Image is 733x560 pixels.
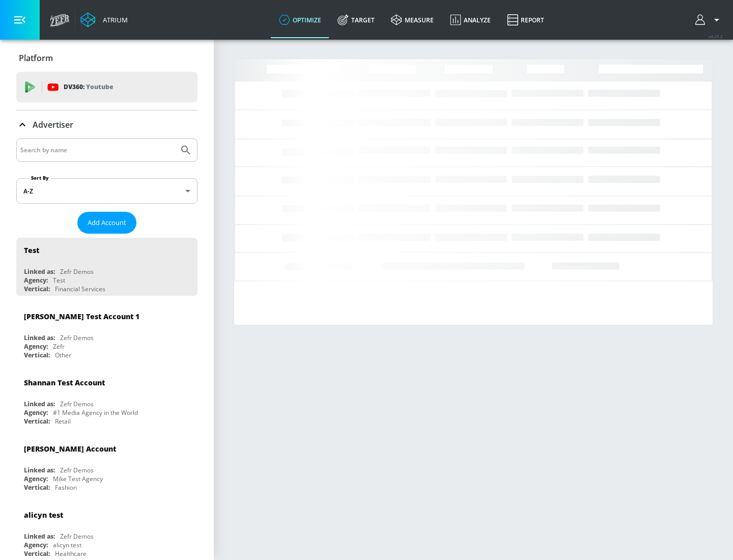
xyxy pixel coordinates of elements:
[55,483,77,492] div: Fashion
[24,474,48,483] div: Agency:
[24,400,55,408] div: Linked as:
[329,2,383,38] a: Target
[16,304,198,362] div: [PERSON_NAME] Test Account 1Linked as:Zefr DemosAgency:ZefrVertical:Other
[499,2,552,38] a: Report
[33,119,73,130] p: Advertiser
[24,276,48,285] div: Agency:
[55,351,71,359] div: Other
[60,267,94,276] div: Zefr Demos
[24,510,63,520] div: alicyn test
[24,444,116,454] div: [PERSON_NAME] Account
[24,466,55,474] div: Linked as:
[16,238,198,296] div: TestLinked as:Zefr DemosAgency:TestVertical:Financial Services
[16,370,198,428] div: Shannan Test AccountLinked as:Zefr DemosAgency:#1 Media Agency in the WorldVertical:Retail
[86,81,113,92] p: Youtube
[24,549,50,558] div: Vertical:
[64,81,113,93] p: DV360:
[24,532,55,541] div: Linked as:
[55,549,87,558] div: Healthcare
[60,400,94,408] div: Zefr Demos
[53,342,65,351] div: Zefr
[55,285,105,293] div: Financial Services
[16,44,198,72] div: Platform
[88,217,126,229] span: Add Account
[16,178,198,204] div: A-Z
[60,532,94,541] div: Zefr Demos
[24,333,55,342] div: Linked as:
[29,175,51,181] label: Sort By
[24,351,50,359] div: Vertical:
[99,15,128,24] div: Atrium
[60,466,94,474] div: Zefr Demos
[55,417,71,426] div: Retail
[53,276,65,285] div: Test
[271,2,329,38] a: optimize
[24,267,55,276] div: Linked as:
[24,285,50,293] div: Vertical:
[53,408,138,417] div: #1 Media Agency in the World
[24,342,48,351] div: Agency:
[24,541,48,549] div: Agency:
[24,417,50,426] div: Vertical:
[80,12,128,27] a: Atrium
[16,436,198,494] div: [PERSON_NAME] AccountLinked as:Zefr DemosAgency:Mike Test AgencyVertical:Fashion
[60,333,94,342] div: Zefr Demos
[709,34,723,39] span: v 4.25.2
[19,52,53,64] p: Platform
[16,110,198,139] div: Advertiser
[442,2,499,38] a: Analyze
[53,541,81,549] div: alicyn test
[77,212,136,234] button: Add Account
[24,483,50,492] div: Vertical:
[53,474,103,483] div: Mike Test Agency
[20,144,175,157] input: Search by name
[383,2,442,38] a: measure
[24,245,39,255] div: Test
[24,312,139,321] div: [PERSON_NAME] Test Account 1
[24,378,105,387] div: Shannan Test Account
[24,408,48,417] div: Agency:
[16,72,198,102] div: DV360: Youtube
